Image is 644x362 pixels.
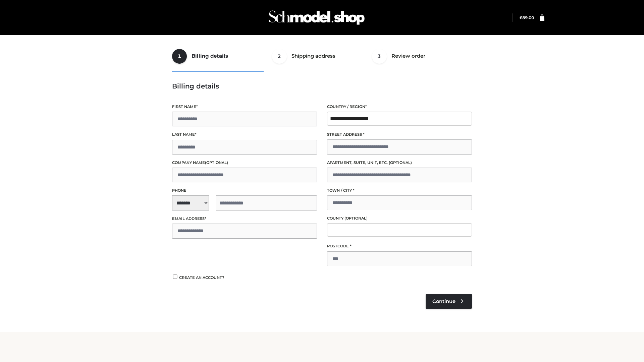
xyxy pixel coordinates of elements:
[179,275,224,280] span: Create an account?
[389,160,412,165] span: (optional)
[426,294,472,309] a: Continue
[327,104,472,110] label: Country / Region
[205,160,228,165] span: (optional)
[327,160,472,166] label: Apartment, suite, unit, etc.
[432,298,455,304] span: Continue
[520,15,522,20] span: £
[172,275,178,279] input: Create an account?
[520,15,534,20] bdi: 89.00
[327,187,472,194] label: Town / City
[344,216,368,221] span: (optional)
[327,243,472,249] label: Postcode
[266,4,367,31] img: Schmodel Admin 964
[172,131,317,138] label: Last name
[172,216,317,222] label: Email address
[520,15,534,20] a: £89.00
[172,82,472,90] h3: Billing details
[172,187,317,194] label: Phone
[327,215,472,222] label: County
[172,104,317,110] label: First name
[172,160,317,166] label: Company name
[327,131,472,138] label: Street address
